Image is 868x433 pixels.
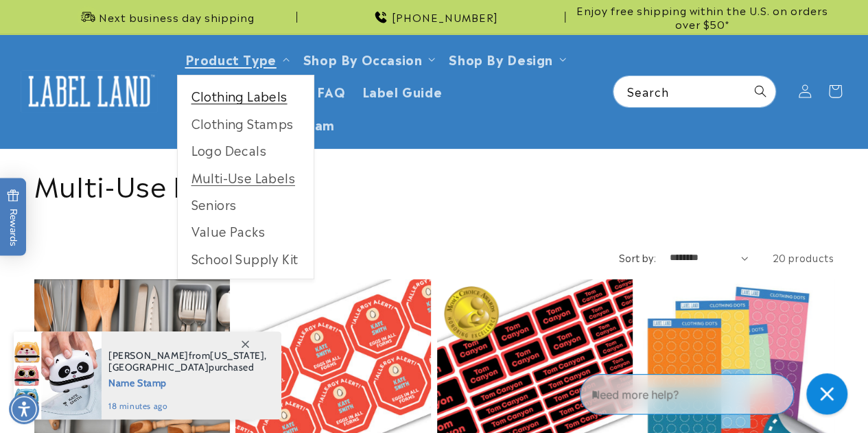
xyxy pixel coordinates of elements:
iframe: Sign Up via Text for Offers [11,323,174,364]
span: 18 minutes ago [108,400,267,412]
a: Label Guide [354,75,451,107]
span: Shop By Occasion [303,51,423,67]
a: Label Land [16,65,163,117]
a: FAQ [309,75,354,107]
span: Label Guide [362,83,443,99]
span: 20 products [772,250,834,264]
summary: Shop By Occasion [295,43,441,75]
span: Next business day shipping [99,10,255,24]
summary: Product Type [177,43,295,75]
span: FAQ [317,83,346,99]
iframe: Gorgias Floating Chat [580,368,854,419]
summary: Shop By Design [441,43,571,75]
a: Clothing Stamps [178,110,314,137]
span: from , purchased [108,350,267,373]
span: Rewards [7,189,20,246]
a: School Supply Kit [178,245,314,272]
h1: Multi-Use Labels [34,166,834,202]
span: Enjoy free shipping within the U.S. on orders over $50* [571,3,834,30]
a: Shop By Design [449,49,552,68]
a: Product Type [185,49,277,68]
div: Accessibility Menu [9,394,39,424]
a: Clothing Labels [178,82,314,109]
span: [GEOGRAPHIC_DATA] [108,361,209,373]
a: Multi-Use Labels [178,164,314,191]
a: Seniors [178,191,314,218]
img: Label Land [21,70,158,113]
a: Value Packs [178,218,314,244]
span: Name Stamp [108,373,267,390]
button: Search [745,76,775,106]
label: Sort by: [619,250,656,264]
span: [PHONE_NUMBER] [392,10,498,24]
a: Logo Decals [178,137,314,163]
span: [US_STATE] [210,349,264,362]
